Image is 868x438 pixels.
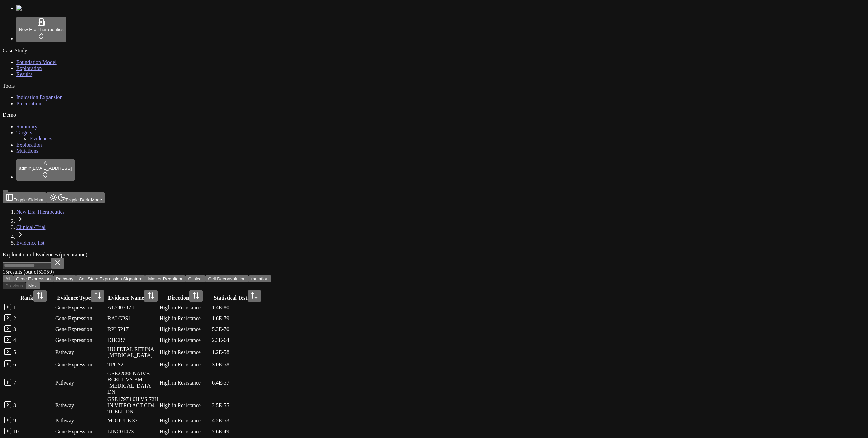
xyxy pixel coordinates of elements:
[16,148,38,154] a: Mutations
[107,305,158,311] div: AL590787.1
[30,136,52,141] a: Evidences
[3,251,800,258] div: Exploration of Evidences (precuration)
[212,349,263,355] div: 1.2E-58
[16,101,41,106] a: Precuration
[13,429,54,435] div: 10
[44,160,47,166] span: A
[16,240,44,246] a: Evidence list
[55,418,106,424] div: Pathway
[160,337,201,343] span: High in Resistance
[55,305,106,311] div: Gene Expression
[3,192,46,203] button: Toggle Sidebar
[212,337,263,343] div: 2.3E-64
[212,402,263,409] div: 2.5E-55
[3,209,800,246] nav: breadcrumb
[212,326,263,332] div: 5.3E-70
[19,27,64,32] span: New Era Therapeutics
[55,315,106,322] div: Gene Expression
[55,402,106,409] div: Pathway
[212,315,263,322] div: 1.6E-79
[3,282,26,289] button: Previous
[55,337,106,343] div: Gene Expression
[107,315,158,322] div: RALGPS1
[13,337,54,343] div: 4
[76,275,145,282] button: Cell State Expression Signature
[13,326,54,332] div: 3
[16,124,37,129] a: Summary
[107,371,158,395] div: GSE22886 NAIVE BCELL VS BM [MEDICAL_DATA] DN
[212,290,263,302] div: Statistical Test
[160,305,201,310] span: High in Resistance
[107,326,158,332] div: RPL5P17
[13,305,54,311] div: 1
[3,269,22,275] span: 15 result s
[65,197,102,202] span: Toggle Dark Mode
[13,402,54,409] div: 8
[55,349,106,355] div: Pathway
[16,209,65,215] a: New Era Therapeutics
[160,402,201,408] span: High in Resistance
[22,269,54,275] span: (out of 53059 )
[16,65,42,71] a: Exploration
[16,94,62,100] a: Indication Expansion
[160,380,201,386] span: High in Resistance
[160,349,201,355] span: High in Resistance
[55,380,106,386] div: Pathway
[249,275,271,282] button: mutation
[13,380,54,386] div: 7
[13,315,54,322] div: 2
[16,5,42,12] img: Numenos
[55,326,106,332] div: Gene Expression
[160,429,201,434] span: High in Resistance
[160,326,201,332] span: High in Resistance
[3,190,8,192] button: Toggle Sidebar
[46,192,105,203] button: Toggle Dark Mode
[16,159,75,181] button: Aadmin[EMAIL_ADDRESS]
[16,224,46,230] a: Clinical-Trial
[160,290,211,302] div: Direction
[16,142,42,148] a: Exploration
[16,130,32,135] a: Targets
[107,396,158,415] div: GSE17974 0H VS 72H IN VITRO ACT CD4 TCELL DN
[212,380,263,386] div: 6.4E-57
[55,429,106,435] div: Gene Expression
[205,275,249,282] button: Cell Deconvolution
[26,282,40,289] button: Next
[14,197,44,202] span: Toggle Sidebar
[212,305,263,311] div: 1.4E-80
[16,17,66,42] button: New Era Therapeutics
[3,275,13,282] button: All
[16,59,57,65] span: Foundation Model
[53,275,76,282] button: Pathway
[3,112,865,118] div: Demo
[107,429,158,435] div: LINC01473
[13,418,54,424] div: 9
[13,275,53,282] button: Gene Expression
[145,275,185,282] button: Master Regultaor
[107,346,158,358] div: HU FETAL RETINA [MEDICAL_DATA]
[160,418,201,423] span: High in Resistance
[107,290,158,302] div: Evidence Name
[19,166,31,171] span: admin
[160,315,201,321] span: High in Resistance
[55,362,106,368] div: Gene Expression
[160,362,201,367] span: High in Resistance
[13,349,54,355] div: 5
[3,83,865,89] div: Tools
[31,166,72,171] span: [EMAIL_ADDRESS]
[212,362,263,368] div: 3.0E-58
[107,418,158,424] div: MODULE 37
[55,290,106,302] div: Evidence Type
[16,71,32,77] a: Results
[13,362,54,368] div: 6
[212,418,263,424] div: 4.2E-53
[107,337,158,343] div: DHCR7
